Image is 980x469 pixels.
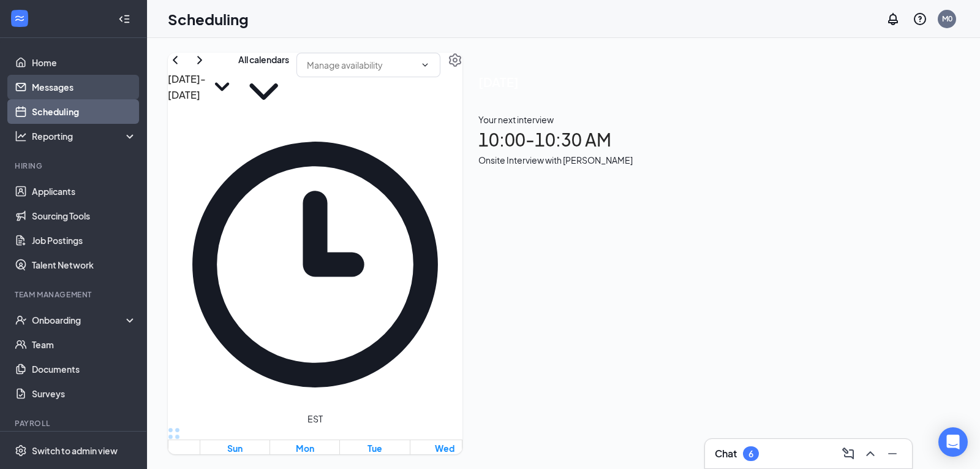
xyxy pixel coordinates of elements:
[32,357,137,381] a: Documents
[32,179,137,204] a: Applicants
[15,161,134,171] div: Hiring
[839,444,858,463] button: ComposeMessage
[307,58,415,72] input: Manage availability
[885,446,900,461] svg: Minimize
[32,381,137,406] a: Surveys
[15,130,27,142] svg: Analysis
[942,13,952,24] div: M0
[238,53,289,117] button: All calendarsChevronDown
[32,332,137,357] a: Team
[913,12,927,26] svg: QuestionInfo
[883,444,902,463] button: Minimize
[364,441,385,455] div: Tue
[15,444,27,457] svg: Settings
[118,13,130,25] svg: Collapse
[32,444,118,457] div: Switch to admin view
[938,427,968,457] div: Open Intercom Messenger
[224,441,245,455] div: Sun
[32,228,137,253] a: Job Postings
[238,66,289,117] svg: ChevronDown
[32,50,137,75] a: Home
[32,204,137,228] a: Sourcing Tools
[15,289,134,300] div: Team Management
[886,12,900,26] svg: Notifications
[32,253,137,277] a: Talent Network
[448,53,462,117] a: Settings
[13,12,26,25] svg: WorkstreamLogo
[748,449,753,459] div: 6
[168,53,183,67] svg: ChevronLeft
[192,53,207,67] svg: ChevronRight
[448,53,462,67] svg: Settings
[715,447,737,460] h3: Chat
[861,444,880,463] button: ChevronUp
[168,71,206,102] h3: [DATE] - [DATE]
[15,314,27,326] svg: UserCheck
[168,117,462,412] svg: Clock
[434,441,455,455] div: Wed
[32,314,126,326] div: Onboarding
[295,441,315,455] div: Mon
[15,418,134,429] div: Payroll
[841,446,856,461] svg: ComposeMessage
[863,446,878,461] svg: ChevronUp
[478,126,633,153] h1: 10:00 - 10:30 AM
[32,75,137,99] a: Messages
[206,71,238,103] svg: SmallChevronDown
[32,130,137,142] div: Reporting
[478,113,633,126] div: Your next interview
[478,72,633,91] span: [DATE]
[420,60,430,70] svg: ChevronDown
[32,99,137,124] a: Scheduling
[168,9,249,29] h1: Scheduling
[307,412,323,425] span: EST
[478,153,633,167] div: Onsite Interview with [PERSON_NAME]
